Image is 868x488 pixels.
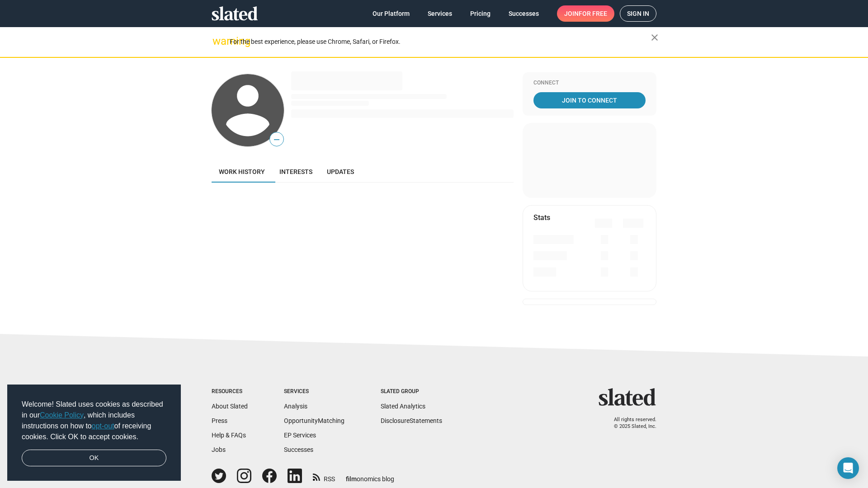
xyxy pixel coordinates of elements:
[230,36,651,48] div: For the best experience, please use Chrome, Safari, or Firefox.
[212,36,223,47] mat-icon: warning
[327,168,354,175] span: Updates
[284,417,344,424] a: OpportunityMatching
[212,446,226,453] a: Jobs
[564,5,607,22] span: Join
[501,5,546,22] a: Successes
[381,417,442,424] a: DisclosureStatements
[7,385,181,481] div: cookieconsent
[212,417,227,424] a: Press
[533,92,646,108] a: Join To Connect
[533,80,646,87] div: Connect
[212,161,272,183] a: Work history
[284,388,344,395] div: Services
[272,161,320,183] a: Interests
[533,213,550,222] mat-card-title: Stats
[219,168,265,175] span: Work history
[212,403,248,410] a: About Slated
[428,5,452,22] span: Services
[463,5,498,22] a: Pricing
[365,5,417,22] a: Our Platform
[22,399,166,442] span: Welcome! Slated uses cookies as described in our , which includes instructions on how to of recei...
[381,403,425,410] a: Slated Analytics
[557,5,614,22] a: Joinfor free
[284,432,316,439] a: EP Services
[270,134,283,145] span: —
[620,5,656,22] a: Sign in
[535,92,644,108] span: Join To Connect
[22,450,166,467] a: dismiss cookie message
[604,417,656,430] p: All rights reserved. © 2025 Slated, Inc.
[627,6,649,21] span: Sign in
[346,468,394,483] a: filmonomics blog
[320,161,361,183] a: Updates
[284,403,307,410] a: Analysis
[579,5,607,22] span: for free
[470,5,491,22] span: Pricing
[40,411,84,419] a: Cookie Policy
[346,475,357,483] span: film
[284,446,313,453] a: Successes
[373,5,410,22] span: Our Platform
[212,432,246,439] a: Help & FAQs
[509,5,539,22] span: Successes
[381,388,442,395] div: Slated Group
[92,422,114,430] a: opt-out
[279,168,312,175] span: Interests
[313,469,335,483] a: RSS
[649,32,660,43] mat-icon: close
[420,5,459,22] a: Services
[212,388,248,395] div: Resources
[837,457,859,479] div: Open Intercom Messenger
